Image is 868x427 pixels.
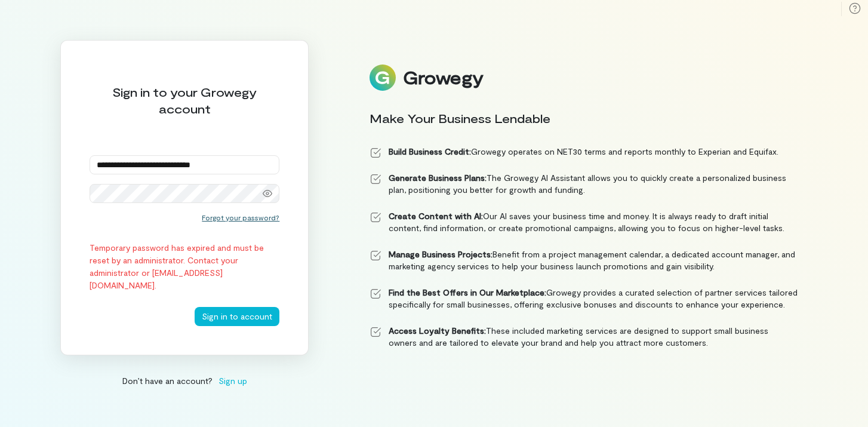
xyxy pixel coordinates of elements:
button: Sign in to account [195,307,279,326]
li: Benefit from a project management calendar, a dedicated account manager, and marketing agency ser... [370,248,798,272]
div: Make Your Business Lendable [370,110,798,127]
div: Growegy [403,67,483,88]
span: Sign up [218,374,247,387]
li: The Growegy AI Assistant allows you to quickly create a personalized business plan, positioning y... [370,172,798,196]
div: Temporary password has expired and must be reset by an administrator. Contact your administrator ... [90,241,279,291]
li: Our AI saves your business time and money. It is always ready to draft initial content, find info... [370,210,798,234]
li: Growegy provides a curated selection of partner services tailored specifically for small business... [370,287,798,311]
strong: Access Loyalty Benefits: [389,325,486,336]
div: Don’t have an account? [60,374,309,387]
strong: Build Business Credit: [389,146,471,156]
strong: Find the Best Offers in Our Marketplace: [389,287,546,297]
strong: Manage Business Projects: [389,249,493,259]
li: Growegy operates on NET30 terms and reports monthly to Experian and Equifax. [370,146,798,158]
strong: Create Content with AI: [389,211,483,221]
li: These included marketing services are designed to support small business owners and are tailored ... [370,325,798,349]
img: Logo [370,64,396,91]
strong: Generate Business Plans: [389,173,487,183]
button: Forgot your password? [202,213,279,222]
div: Sign in to your Growegy account [90,84,279,117]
